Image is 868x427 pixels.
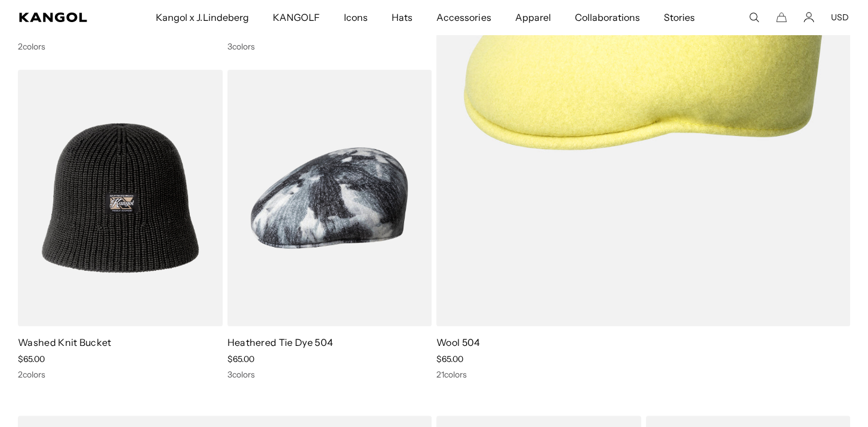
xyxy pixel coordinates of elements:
[18,41,223,52] div: 2 colors
[18,354,45,364] span: $65.00
[227,354,254,364] span: $65.00
[436,354,463,364] span: $65.00
[436,369,850,380] div: 21 colors
[749,12,759,23] summary: Search here
[804,12,814,23] a: Account
[18,369,223,380] div: 2 colors
[227,41,432,52] div: 3 colors
[18,336,112,348] a: Washed Knit Bucket
[227,336,334,348] a: Heathered Tie Dye 504
[227,70,432,326] img: Heathered Tie Dye 504
[18,70,223,326] img: Washed Knit Bucket
[436,336,481,348] a: Wool 504
[227,369,432,380] div: 3 colors
[776,12,787,23] button: Cart
[19,13,102,22] a: Kangol
[831,12,849,23] button: USD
